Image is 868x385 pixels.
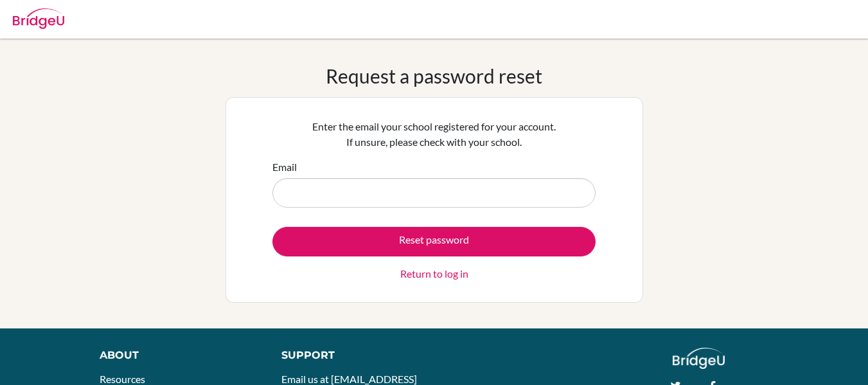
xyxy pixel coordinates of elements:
div: Support [281,348,421,363]
h1: Request a password reset [326,64,542,87]
a: Resources [100,373,145,385]
div: About [100,348,252,363]
p: Enter the email your school registered for your account. If unsure, please check with your school. [272,119,596,150]
img: Bridge-U [13,8,64,29]
button: Reset password [272,227,596,256]
a: Return to log in [400,266,468,282]
label: Email [272,159,297,175]
img: logo_white@2x-f4f0deed5e89b7ecb1c2cc34c3e3d731f90f0f143d5ea2071677605dd97b5244.png [673,348,725,369]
